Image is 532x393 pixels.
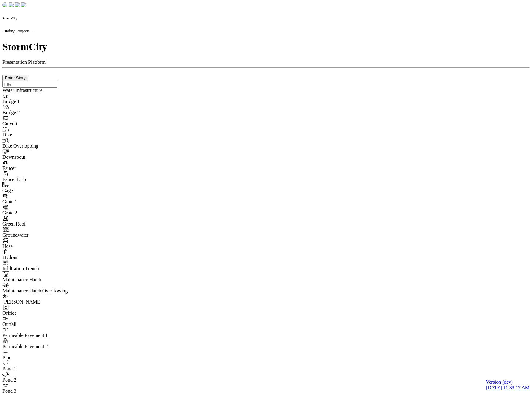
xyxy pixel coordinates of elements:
div: Hose [2,244,87,249]
div: Orifice [2,310,87,316]
div: Grate 2 [2,210,87,216]
a: Version (dev) [DATE] 11:38:17 AM [486,379,530,391]
div: Outfall [2,322,87,327]
div: Pond 1 [2,366,87,372]
div: Bridge 2 [2,110,87,115]
div: [PERSON_NAME] [2,299,87,305]
div: Pipe [2,355,87,361]
small: Finding Projects... [2,28,33,33]
div: Groundwater [2,232,87,238]
img: chi-fish-up.png [15,2,20,7]
img: chi-fish-blink.png [21,2,26,7]
div: Downspout [2,154,87,160]
img: chi-fish-down.png [9,2,14,7]
div: Faucet [2,166,87,171]
span: [DATE] 11:38:17 AM [486,385,530,390]
div: Dike Overtopping [2,143,87,149]
div: Maintenance Hatch [2,277,87,283]
div: Bridge 1 [2,99,87,104]
div: Faucet Drip [2,177,87,182]
div: Hydrant [2,255,87,260]
span: Presentation Platform [2,59,46,65]
img: chi-fish-down.png [2,2,7,7]
div: Pond 2 [2,377,87,383]
div: Gage [2,188,87,193]
div: Water Infrastructure [2,88,87,93]
div: Dike [2,132,87,138]
div: Maintenance Hatch Overflowing [2,288,87,294]
div: Permeable Pavement 2 [2,344,87,349]
h6: StormCity [2,16,530,20]
div: Green Roof [2,221,87,227]
button: Enter Story [2,75,28,81]
div: Grate 1 [2,199,87,205]
div: Permeable Pavement 1 [2,333,87,338]
h1: StormCity [2,41,530,53]
div: Culvert [2,121,87,127]
input: Filter [2,81,57,88]
div: Infiltration Trench [2,266,87,271]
